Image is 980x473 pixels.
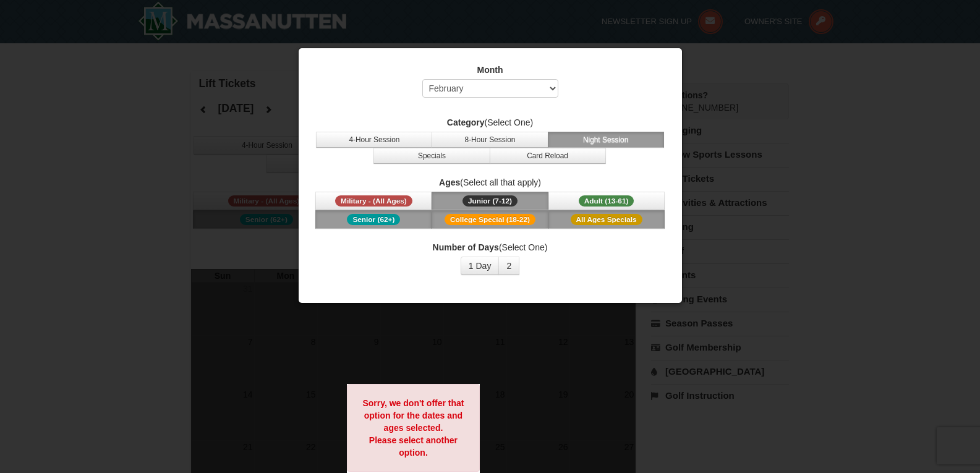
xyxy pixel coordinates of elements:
[571,214,642,225] span: All Ages Specials
[548,132,664,148] button: Night Session
[314,116,667,129] label: (Select One)
[314,176,667,189] label: (Select all that apply)
[579,195,634,207] span: Adult (13-61)
[445,214,535,225] span: College Special (18-22)
[315,192,432,210] button: Military - (All Ages)
[548,210,665,229] button: All Ages Specials
[433,242,499,252] strong: Number of Days
[335,195,412,207] span: Military - (All Ages)
[432,210,548,229] button: College Special (18-22)
[432,192,548,210] button: Junior (7-12)
[477,65,503,75] strong: Month
[315,210,432,229] button: Senior (62+)
[490,148,606,164] button: Card Reload
[498,257,519,275] button: 2
[362,398,464,458] strong: Sorry, we don't offer that option for the dates and ages selected. Please select another option.
[314,241,667,254] label: (Select One)
[462,195,518,207] span: Junior (7-12)
[432,132,548,148] button: 8-Hour Session
[373,148,490,164] button: Specials
[347,214,400,225] span: Senior (62+)
[439,177,460,187] strong: Ages
[316,132,432,148] button: 4-Hour Session
[447,117,485,127] strong: Category
[548,192,665,210] button: Adult (13-61)
[461,257,500,275] button: 1 Day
